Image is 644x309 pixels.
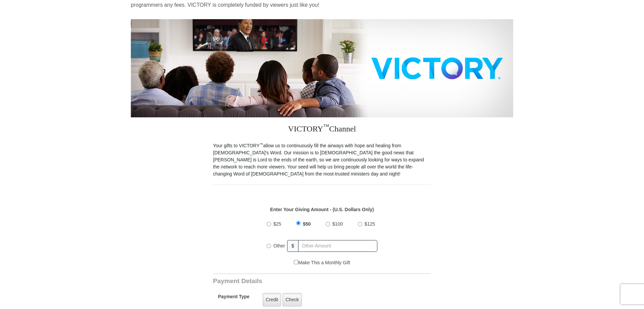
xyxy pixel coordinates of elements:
span: $ [287,240,299,252]
input: Other Amount [298,240,377,252]
span: $125 [365,221,375,227]
span: $25 [273,221,281,227]
sup: ™ [260,142,263,146]
span: $100 [332,221,343,227]
label: Check [282,293,302,307]
span: $50 [303,221,311,227]
p: Your gifts to VICTORY allow us to continuously fill the airways with hope and healing from [DEMOG... [213,142,431,178]
h3: VICTORY Channel [213,117,431,142]
span: Other [273,243,285,248]
strong: Enter Your Giving Amount - (U.S. Dollars Only) [270,207,374,212]
input: Make This a Monthly Gift [294,260,298,264]
label: Credit [263,293,281,307]
h5: Payment Type [218,294,250,303]
sup: ™ [323,123,329,130]
h3: Payment Details [213,277,384,285]
label: Make This a Monthly Gift [294,259,350,266]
